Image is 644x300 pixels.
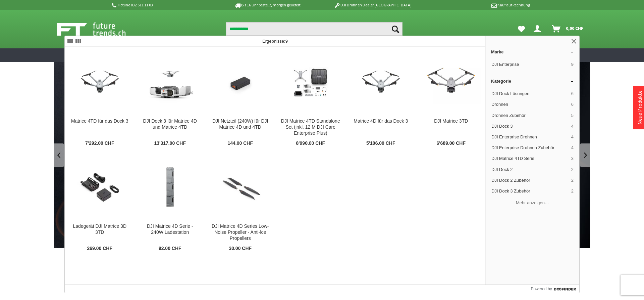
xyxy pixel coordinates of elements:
[491,156,569,162] span: DJI Matrice 4TD Serie
[211,223,270,242] div: DJI Matrice 4D Series Low-Noise Propeller - Anti-lce Propellers
[111,1,215,9] p: Hotline 032 511 11 03
[346,47,416,152] a: Matrice 4D für das Dock 3 Matrice 4D für das Dock 3 5'106.00 CHF
[491,145,569,151] span: DJI Enterprise Drohnen Zubehör
[571,177,574,183] span: 2
[70,60,129,105] img: Matrice 4TD für das Dock 3
[486,47,579,57] a: Marke
[211,118,270,130] div: DJI Netzteil (240W) für DJI Matrice 4D und 4TD
[422,118,481,124] div: DJI Matrice 3TD
[135,152,205,257] a: DJI Matrice 4D Serie - 240W Ladestation DJI Matrice 4D Serie - 240W Ladestation 92.00 CHF
[491,61,569,68] span: DJI Enterprise
[87,246,112,252] span: 269.00 CHF
[228,140,253,146] span: 144.00 CHF
[70,223,129,235] div: Ladegerät DJI Matrice 3D 3TD
[571,145,574,151] span: 4
[65,47,135,152] a: Matrice 4TD für das Dock 3 Matrice 4TD für das Dock 3 7'292.00 CHF
[636,90,643,125] a: Neue Produkte
[54,62,590,248] a: DJI Matrice 400
[226,22,402,36] input: Produkt, Marke, Kategorie, EAN, Artikelnummer…
[229,246,252,252] span: 30.00 CHF
[491,113,569,119] span: Drohnen Zubehör
[571,91,574,97] span: 6
[70,118,129,124] div: Matrice 4TD für das Dock 3
[571,61,574,68] span: 9
[205,152,275,257] a: DJI Matrice 4D Series Low-Noise Propeller - Anti-lce Propellers DJI Matrice 4D Series Low-Noise P...
[388,22,402,36] button: Suchen
[491,123,569,129] span: DJI Dock 3
[276,47,346,152] a: DJI Matrice 4TD Standalone Set (inkl. 12 M DJI Care Enterprise Plus) DJI Matrice 4TD Standalone S...
[215,1,320,9] p: Bis 16 Uhr bestellt, morgen geliefert.
[491,167,569,173] span: DJI Dock 2
[154,140,186,146] span: 13'317.00 CHF
[296,140,325,146] span: 8'990.00 CHF
[531,286,552,292] span: Powered by
[285,39,288,44] span: 9
[422,61,481,104] img: DJI Matrice 3TD
[531,285,579,293] a: Powered by
[436,140,466,146] span: 6'689.00 CHF
[70,166,129,210] img: Ladegerät DJI Matrice 3D 3TD
[85,140,114,146] span: 7'292.00 CHF
[135,47,205,152] a: DJI Dock 3 für Matrice 4D und Matrice 4TD DJI Dock 3 für Matrice 4D und Matrice 4TD 13'317.00 CHF
[281,61,340,104] img: DJI Matrice 4TD Standalone Set (inkl. 12 M DJI Care Enterprise Plus)
[416,47,486,152] a: DJI Matrice 3TD DJI Matrice 3TD 6'689.00 CHF
[351,60,411,105] img: Matrice 4D für das Dock 3
[141,158,200,218] img: DJI Matrice 4D Serie - 240W Ladestation
[571,167,574,173] span: 2
[425,1,530,9] p: Kauf auf Rechnung
[491,134,569,140] span: DJI Enterprise Drohnen
[571,134,574,140] span: 4
[491,177,569,183] span: DJI Dock 2 Zubehör
[211,166,270,210] img: DJI Matrice 4D Series Low-Noise Propeller - Anti-lce Propellers
[57,21,141,38] img: Shop Futuretrends - zur Startseite wechseln
[159,246,181,252] span: 92.00 CHF
[566,23,584,34] span: 0,00 CHF
[211,60,270,105] img: DJI Netzteil (240W) für DJI Matrice 4D und 4TD
[491,91,569,97] span: DJI Dock Lösungen
[531,22,546,36] a: Dein Konto
[571,101,574,108] span: 6
[571,156,574,162] span: 3
[488,197,577,208] button: Mehr anzeigen…
[205,47,275,152] a: DJI Netzteil (240W) für DJI Matrice 4D und 4TD DJI Netzteil (240W) für DJI Matrice 4D und 4TD 144...
[320,1,425,9] p: DJI Drohnen Dealer [GEOGRAPHIC_DATA]
[65,152,135,257] a: Ladegerät DJI Matrice 3D 3TD Ladegerät DJI Matrice 3D 3TD 269.00 CHF
[262,39,288,44] span: Ergebnisse:
[571,188,574,194] span: 2
[141,223,200,235] div: DJI Matrice 4D Serie - 240W Ladestation
[571,123,574,129] span: 4
[281,118,340,136] div: DJI Matrice 4TD Standalone Set (inkl. 12 M DJI Care Enterprise Plus)
[486,76,579,86] a: Kategorie
[491,188,569,194] span: DJI Dock 3 Zubehör
[141,118,200,130] div: DJI Dock 3 für Matrice 4D und Matrice 4TD
[549,22,587,36] a: Warenkorb
[491,101,569,108] span: Drohnen
[571,113,574,119] span: 5
[515,22,528,36] a: Meine Favoriten
[141,53,200,113] img: DJI Dock 3 für Matrice 4D und Matrice 4TD
[351,118,411,124] div: Matrice 4D für das Dock 3
[366,140,395,146] span: 5'106.00 CHF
